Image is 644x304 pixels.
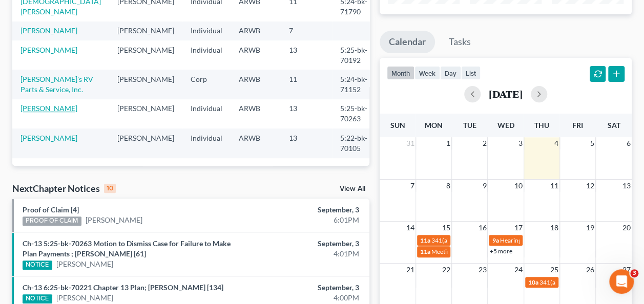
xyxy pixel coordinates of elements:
[109,70,182,99] td: [PERSON_NAME]
[513,222,524,234] span: 17
[517,137,524,149] span: 3
[513,180,524,192] span: 10
[254,283,359,293] div: September, 3
[481,180,487,192] span: 9
[332,70,381,99] td: 5:24-bk-71152
[23,260,52,270] div: NOTICE
[56,293,113,303] a: [PERSON_NAME]
[431,248,599,255] span: Meeting of Creditors for [PERSON_NAME] & [PERSON_NAME]
[607,121,620,129] span: Sat
[445,180,451,192] span: 8
[489,89,523,99] h2: [DATE]
[23,239,231,258] a: Ch-13 5:25-bk-70263 Motion to Dismiss Case for Failure to Make Plan Payments ; [PERSON_NAME] [61]
[23,294,52,303] div: NOTICE
[109,99,182,128] td: [PERSON_NAME]
[445,137,451,149] span: 1
[281,99,332,128] td: 13
[56,259,113,269] a: [PERSON_NAME]
[182,40,231,70] td: Individual
[182,70,231,99] td: Corp
[332,40,381,70] td: 5:25-bk-70192
[20,26,77,35] a: [PERSON_NAME]
[553,137,559,149] span: 4
[477,264,487,276] span: 23
[425,121,443,129] span: Mon
[405,222,416,234] span: 14
[380,31,435,53] a: Calendar
[332,99,381,128] td: 5:25-bk-70263
[332,128,381,158] td: 5:22-bk-70105
[254,215,359,225] div: 6:01PM
[231,70,281,99] td: ARWB
[182,99,231,128] td: Individual
[414,66,440,80] button: week
[20,75,93,94] a: [PERSON_NAME]'s RV Parts & Service, Inc.
[405,137,416,149] span: 31
[513,264,524,276] span: 24
[23,205,79,214] a: Proof of Claim [4]
[630,269,638,277] span: 3
[585,222,595,234] span: 19
[281,21,332,40] td: 7
[609,269,634,294] iframe: Intercom live chat
[528,278,538,286] span: 10a
[549,264,559,276] span: 25
[585,180,595,192] span: 12
[572,121,583,129] span: Fri
[104,184,116,193] div: 10
[500,236,579,244] span: Hearing for [PERSON_NAME]
[231,99,281,128] td: ARWB
[621,180,632,192] span: 13
[281,70,332,99] td: 11
[23,283,223,292] a: Ch-13 6:25-bk-70221 Chapter 13 Plan; [PERSON_NAME] [134]
[481,137,487,149] span: 2
[254,205,359,215] div: September, 3
[477,222,487,234] span: 16
[534,121,549,129] span: Thu
[390,121,405,129] span: Sun
[387,66,414,80] button: month
[254,293,359,303] div: 4:00PM
[231,128,281,158] td: ARWB
[441,222,451,234] span: 15
[281,40,332,70] td: 13
[182,128,231,158] td: Individual
[254,249,359,259] div: 4:01PM
[463,121,476,129] span: Tue
[20,46,77,54] a: [PERSON_NAME]
[23,216,81,226] div: PROOF OF CLAIM
[440,31,480,53] a: Tasks
[492,236,498,244] span: 9a
[497,121,514,129] span: Wed
[489,247,512,255] a: +5 more
[441,264,451,276] span: 22
[440,66,461,80] button: day
[626,137,632,149] span: 6
[621,264,632,276] span: 27
[340,185,365,192] a: View All
[420,236,430,244] span: 11a
[20,104,77,113] a: [PERSON_NAME]
[254,238,359,249] div: September, 3
[461,66,481,80] button: list
[281,128,332,158] td: 13
[20,134,77,142] a: [PERSON_NAME]
[182,21,231,40] td: Individual
[109,40,182,70] td: [PERSON_NAME]
[231,21,281,40] td: ARWB
[549,222,559,234] span: 18
[86,215,142,225] a: [PERSON_NAME]
[231,40,281,70] td: ARWB
[405,264,416,276] span: 21
[409,180,416,192] span: 7
[12,182,116,194] div: NextChapter Notices
[109,128,182,158] td: [PERSON_NAME]
[589,137,595,149] span: 5
[585,264,595,276] span: 26
[621,222,632,234] span: 20
[109,21,182,40] td: [PERSON_NAME]
[549,180,559,192] span: 11
[431,236,585,244] span: 341(a) meeting for [PERSON_NAME] & [PERSON_NAME]
[420,248,430,255] span: 11a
